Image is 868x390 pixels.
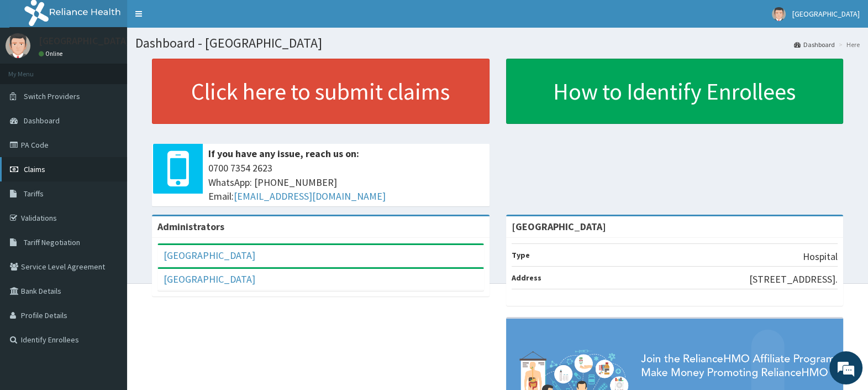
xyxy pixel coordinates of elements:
div: Chat with us now [57,62,186,76]
span: Dashboard [24,116,60,126]
img: d_794563401_company_1708531726252_794563401 [20,55,45,83]
a: Click here to submit claims [152,59,490,124]
b: Type [512,250,530,260]
span: We're online! [64,122,152,233]
b: If you have any issue, reach us on: [208,147,359,160]
b: Administrators [157,220,224,233]
span: [GEOGRAPHIC_DATA] [792,9,860,19]
span: 0700 7354 2623 WhatsApp: [PHONE_NUMBER] Email: [208,161,484,204]
a: Dashboard [794,40,835,49]
span: Tariffs [24,189,44,199]
p: [STREET_ADDRESS]. [749,272,838,287]
a: Online [39,50,65,58]
span: Switch Providers [24,91,80,101]
img: User Image [772,7,786,21]
li: Here [836,40,860,49]
p: Hospital [803,249,838,264]
span: Claims [24,164,45,174]
a: [GEOGRAPHIC_DATA] [164,273,255,285]
img: User Image [6,33,30,58]
a: [GEOGRAPHIC_DATA] [164,249,255,262]
textarea: Type your message and hit 'Enter' [6,267,211,305]
h1: Dashboard - [GEOGRAPHIC_DATA] [135,36,860,50]
div: Minimize live chat window [181,6,208,32]
span: Tariff Negotiation [24,237,80,247]
a: How to Identify Enrollees [506,59,844,124]
p: [GEOGRAPHIC_DATA] [39,36,130,46]
a: [EMAIL_ADDRESS][DOMAIN_NAME] [234,190,386,202]
strong: [GEOGRAPHIC_DATA] [512,220,606,233]
b: Address [512,273,541,283]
